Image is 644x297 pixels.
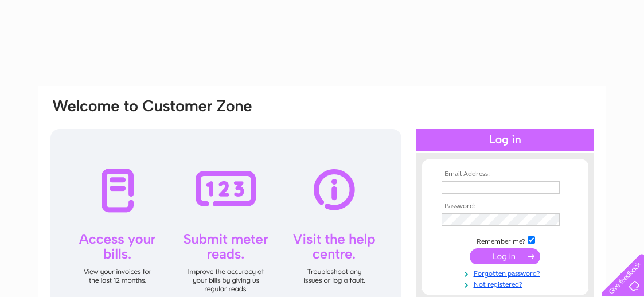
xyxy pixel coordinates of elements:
[442,278,572,289] a: Not registered?
[439,170,572,178] th: Email Address:
[439,235,572,246] td: Remember me?
[439,202,572,210] th: Password:
[442,267,572,278] a: Forgotten password?
[470,248,540,264] input: Submit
